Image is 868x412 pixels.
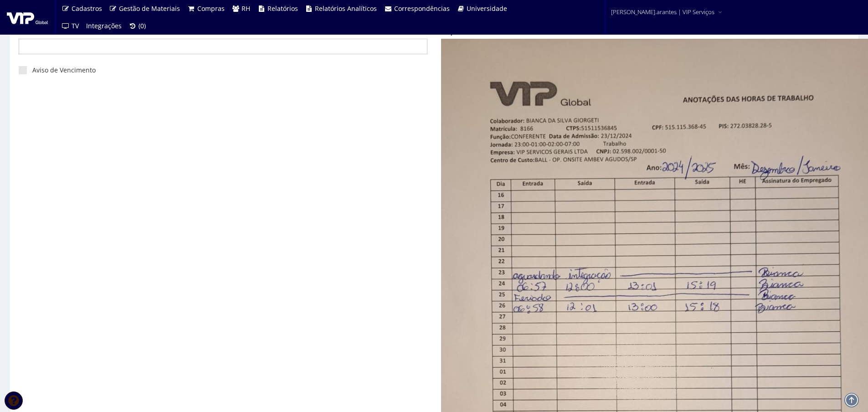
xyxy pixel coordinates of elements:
[125,17,150,35] a: (0)
[72,4,102,13] span: Cadastros
[7,10,48,24] img: logo
[611,7,714,16] span: [PERSON_NAME].arantes | VIP Serviços
[241,4,250,13] span: RH
[139,21,146,30] span: (0)
[19,66,96,75] label: Aviso de Vencimento
[394,4,450,13] span: Correspondências
[58,17,82,35] a: TV
[267,4,298,13] span: Relatórios
[119,4,180,13] span: Gestão de Materiais
[467,4,507,13] span: Universidade
[315,4,377,13] span: Relatórios Analíticos
[86,21,122,30] span: Integrações
[72,21,79,30] span: TV
[197,4,225,13] span: Compras
[82,17,125,35] a: Integrações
